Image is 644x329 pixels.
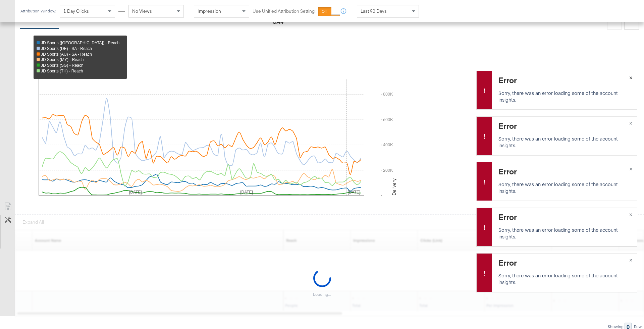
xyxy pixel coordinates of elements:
[498,211,629,222] div: Error
[41,46,92,51] span: JD Sports (DE) - SA - Reach
[498,181,629,194] p: Sorry, there was an error loading some of the account insights.
[498,74,629,86] div: Error
[607,324,625,329] div: Showing:
[41,69,83,73] span: JD Sports (TH) - Reach
[41,41,119,45] span: JD Sports ([GEOGRAPHIC_DATA]) - Reach
[41,52,92,57] span: JD Sports (AU) - SA - Reach
[498,120,629,131] div: Error
[41,63,84,68] span: JD Sports (SG) - Reach
[63,8,89,14] span: 1 Day Clicks
[498,135,629,149] p: Sorry, there was an error loading some of the account insights.
[132,8,152,14] span: No Views
[629,210,632,218] span: ×
[253,8,316,14] label: Use Unified Attribution Setting:
[361,8,387,14] span: Last 90 Days
[20,9,56,13] div: Attribution Window:
[629,73,632,81] span: ×
[625,254,637,266] button: ×
[498,166,629,177] div: Error
[629,256,632,263] span: ×
[625,162,637,174] button: ×
[625,71,637,83] button: ×
[629,164,632,172] span: ×
[498,257,629,268] div: Error
[498,226,629,240] p: Sorry, there was an error loading some of the account insights.
[629,119,632,126] span: ×
[313,292,331,297] div: Loading...
[634,324,644,329] div: Rows
[198,8,221,14] span: Impression
[391,178,397,196] text: Delivery
[625,117,637,129] button: ×
[625,208,637,220] button: ×
[498,90,629,103] p: Sorry, there was an error loading some of the account insights.
[41,57,84,62] span: JD Sports (MY) - Reach
[498,272,629,285] p: Sorry, there was an error loading some of the account insights.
